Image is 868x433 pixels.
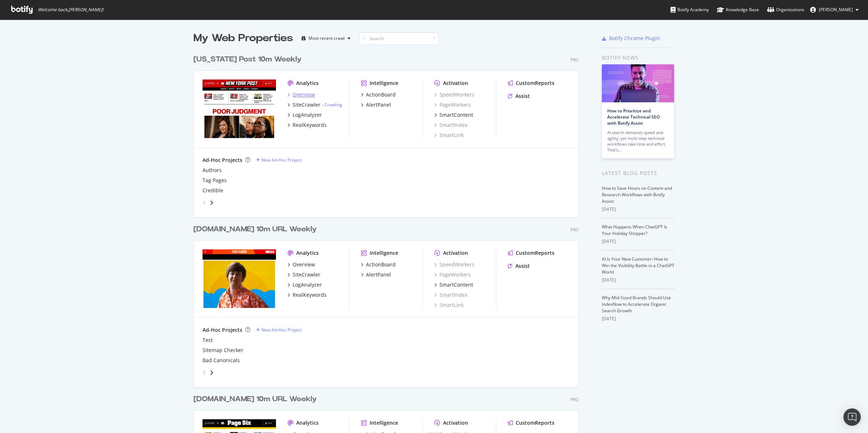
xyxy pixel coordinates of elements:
a: SmartContent [434,111,473,119]
a: [DOMAIN_NAME] 10m URL Weekly [193,394,320,404]
div: Analytics [296,419,319,426]
div: AlertPanel [366,101,391,108]
div: Organizations [767,6,804,13]
a: SmartIndex [434,121,467,129]
input: Search [359,32,439,45]
a: Botify Chrome Plugin [602,35,660,42]
div: Assist [515,93,530,100]
div: My Web Properties [193,31,293,46]
a: PageWorkers [434,271,471,278]
div: RealKeywords [293,121,327,129]
div: Botify news [602,54,675,62]
a: New Ad-Hoc Project [256,327,302,333]
div: LogAnalyzer [293,281,322,288]
a: CustomReports [508,249,554,257]
div: Intelligence [370,419,398,426]
div: angle-left [200,367,209,378]
div: Pro [570,396,579,403]
div: CustomReports [516,419,554,426]
div: [DOMAIN_NAME] 10m URL Weekly [193,224,317,235]
div: Analytics [296,249,319,257]
a: What Happens When ChatGPT Is Your Holiday Shopper? [602,224,667,236]
div: Knowledge Base [717,6,759,13]
div: SmartLink [434,301,464,309]
a: SmartLink [434,132,464,139]
a: LogAnalyzer [288,111,322,119]
div: Pro [570,57,579,63]
button: [PERSON_NAME] [804,4,864,16]
a: CustomReports [508,419,554,426]
a: Crawling [324,102,342,108]
a: SpeedWorkers [434,261,475,268]
div: SmartContent [439,111,473,119]
a: AI Is Your New Customer: How to Win the Visibility Battle in a ChatGPT World [602,256,675,275]
div: SmartContent [439,281,473,288]
div: Latest Blog Posts [602,169,675,177]
div: Bad Canonicals [203,357,240,364]
div: Activation [443,80,468,87]
div: ActionBoard [366,261,396,268]
a: AlertPanel [361,271,391,278]
div: Assist [515,262,530,270]
a: Assist [508,262,530,270]
a: RealKeywords [288,121,327,129]
a: SiteCrawler- Crawling [288,101,342,108]
span: Welcome back, [PERSON_NAME] ! [38,7,103,13]
a: SmartContent [434,281,473,288]
div: [DATE] [602,316,675,322]
div: [DATE] [602,206,675,213]
div: PageWorkers [434,101,471,108]
div: Botify Chrome Plugin [609,35,660,42]
a: Tag Pages [203,177,227,184]
a: How to Save Hours on Content and Research Workflows with Botify Assist [602,185,672,204]
div: Overview [293,91,315,98]
div: Open Intercom Messenger [843,408,861,426]
a: AlertPanel [361,101,391,108]
div: New Ad-Hoc Project [261,157,302,163]
div: Ad-Hoc Projects [203,326,242,334]
a: [US_STATE] Post 10m Weekly [193,54,305,65]
div: SpeedWorkers [434,91,475,98]
div: Activation [443,249,468,257]
a: Sitemap Checker [203,347,243,354]
a: Overview [288,261,315,268]
div: SiteCrawler [293,271,320,278]
img: How to Prioritize and Accelerate Technical SEO with Botify Assist [602,64,674,102]
div: Test [203,336,213,344]
div: AlertPanel [366,271,391,278]
a: Assist [508,93,530,100]
span: Brendan O'Connell [819,7,853,13]
img: www.Decider.com [203,249,276,308]
a: Authors [203,167,222,174]
img: www.Nypost.com [203,80,276,138]
a: RealKeywords [288,291,327,299]
div: CustomReports [516,80,554,87]
div: [DOMAIN_NAME] 10m URL Weekly [193,394,317,404]
a: Credible [203,187,223,194]
div: [DATE] [602,277,675,283]
div: Overview [293,261,315,268]
button: Most recent crawl [299,33,353,44]
div: Intelligence [370,80,398,87]
div: Most recent crawl [309,36,345,40]
div: - [322,102,342,108]
div: angle-right [209,199,214,206]
a: ActionBoard [361,261,396,268]
div: Activation [443,419,468,426]
a: CustomReports [508,80,554,87]
a: SmartIndex [434,291,467,299]
div: angle-left [200,197,209,209]
a: How to Prioritize and Accelerate Technical SEO with Botify Assist [607,108,660,126]
a: SiteCrawler [288,271,320,278]
div: RealKeywords [293,291,327,299]
a: ActionBoard [361,91,396,98]
div: AI search demands speed and agility, yet multi-step technical workflows take time and effort. Tha... [607,130,669,153]
div: CustomReports [516,249,554,257]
